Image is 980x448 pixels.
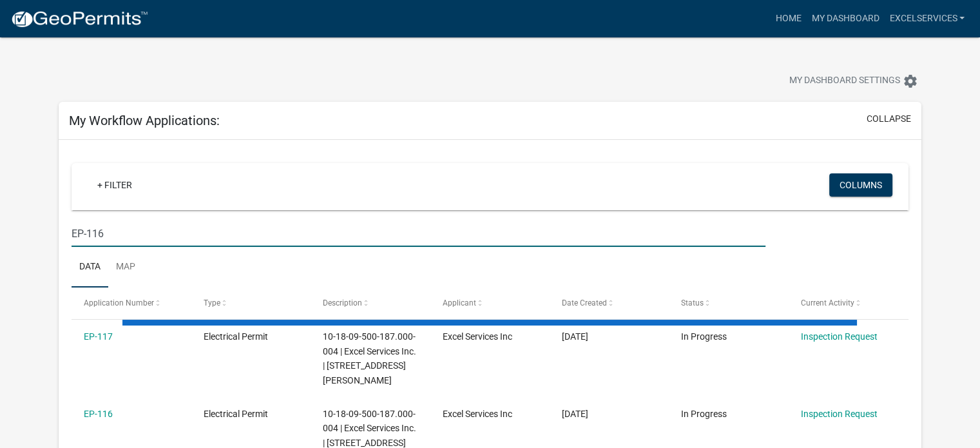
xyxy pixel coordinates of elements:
[562,331,588,342] span: 11/25/2024
[801,409,878,419] a: Inspection Request
[903,73,918,89] i: settings
[443,331,512,342] span: Excel Services Inc
[323,331,416,385] span: 10-18-09-500-187.000-004 | Excel Services Inc. | 8102 HIGH JACKSON RD0
[72,287,191,318] datatable-header-cell: Application Number
[204,331,268,342] span: Electrical Permit
[681,331,727,342] span: In Progress
[681,409,727,419] span: In Progress
[801,331,878,342] a: Inspection Request
[443,409,512,419] span: Excel Services Inc
[801,298,854,307] span: Current Activity
[681,298,704,307] span: Status
[550,287,669,318] datatable-header-cell: Date Created
[204,409,268,419] span: Electrical Permit
[829,173,892,197] button: Columns
[789,287,908,318] datatable-header-cell: Current Activity
[779,68,928,93] button: My Dashboard Settingssettings
[84,331,113,342] a: EP-117
[789,73,900,89] span: My Dashboard Settings
[204,298,220,307] span: Type
[311,287,430,318] datatable-header-cell: Description
[867,112,911,126] button: collapse
[562,298,607,307] span: Date Created
[191,287,310,318] datatable-header-cell: Type
[323,298,362,307] span: Description
[669,287,788,318] datatable-header-cell: Status
[84,298,154,307] span: Application Number
[72,247,108,288] a: Data
[69,113,220,128] h5: My Workflow Applications:
[770,6,806,31] a: Home
[87,173,142,197] a: + Filter
[108,247,143,288] a: Map
[884,6,970,31] a: excelservices
[806,6,884,31] a: My Dashboard
[443,298,476,307] span: Applicant
[430,287,549,318] datatable-header-cell: Applicant
[562,409,588,419] span: 11/25/2024
[72,220,765,247] input: Search for applications
[84,409,113,419] a: EP-116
